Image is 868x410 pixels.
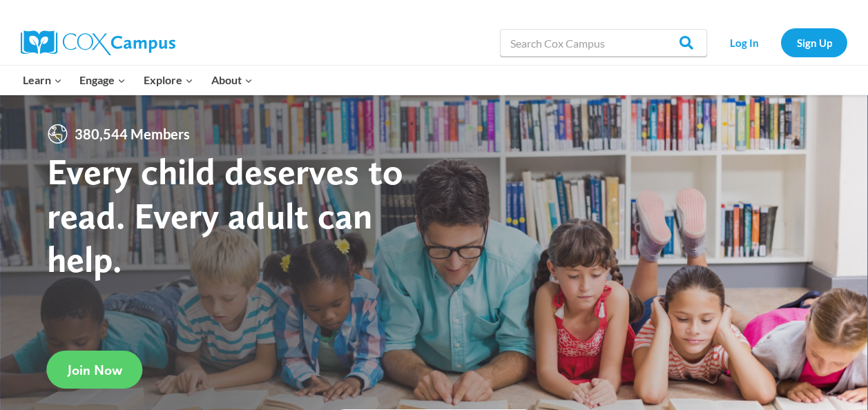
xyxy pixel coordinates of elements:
[714,28,774,57] a: Log In
[23,71,62,89] span: Learn
[47,351,143,389] a: Join Now
[69,123,195,145] span: 380,544 Members
[79,71,126,89] span: Engage
[14,66,261,95] nav: Primary Navigation
[68,362,122,378] span: Join Now
[781,28,847,57] a: Sign Up
[500,29,707,57] input: Search Cox Campus
[144,71,193,89] span: Explore
[21,30,175,55] img: Cox Campus
[47,149,403,281] strong: Every child deserves to read. Every adult can help.
[211,71,253,89] span: About
[714,28,847,57] nav: Secondary Navigation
